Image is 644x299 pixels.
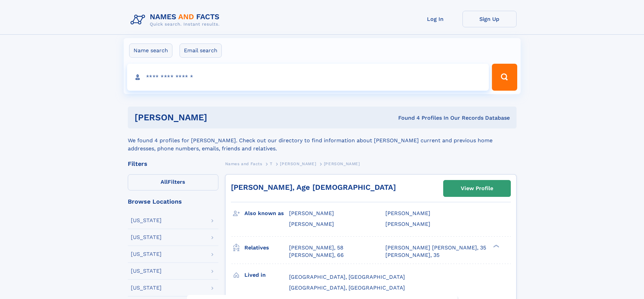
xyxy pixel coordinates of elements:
[135,113,303,122] h1: [PERSON_NAME]
[225,159,262,168] a: Names and Facts
[385,251,439,259] a: [PERSON_NAME], 35
[492,244,500,248] div: ❯
[161,179,168,185] span: All
[289,244,343,251] a: [PERSON_NAME], 58
[289,251,344,259] a: [PERSON_NAME], 66
[128,161,218,167] div: Filters
[244,208,289,219] h3: Also known as
[461,181,493,196] div: View Profile
[131,235,162,240] div: [US_STATE]
[289,210,334,216] span: [PERSON_NAME]
[127,64,489,91] input: search input
[129,43,172,58] label: Name search
[244,269,289,281] h3: Lived in
[280,159,316,168] a: [PERSON_NAME]
[270,161,272,166] span: T
[492,64,517,91] button: Search Button
[131,251,162,257] div: [US_STATE]
[385,244,486,251] a: [PERSON_NAME] [PERSON_NAME], 35
[128,199,218,205] div: Browse Locations
[289,221,334,227] span: [PERSON_NAME]
[289,274,405,280] span: [GEOGRAPHIC_DATA], [GEOGRAPHIC_DATA]
[385,210,430,216] span: [PERSON_NAME]
[444,180,510,197] a: View Profile
[128,174,218,190] label: Filters
[131,285,162,291] div: [US_STATE]
[128,11,225,29] img: Logo Names and Facts
[231,183,396,191] a: [PERSON_NAME], Age [DEMOGRAPHIC_DATA]
[289,285,405,291] span: [GEOGRAPHIC_DATA], [GEOGRAPHIC_DATA]
[270,159,272,168] a: T
[131,268,162,274] div: [US_STATE]
[408,11,462,27] a: Log In
[180,43,222,58] label: Email search
[385,221,430,227] span: [PERSON_NAME]
[244,242,289,253] h3: Relatives
[462,11,517,27] a: Sign Up
[128,128,517,153] div: We found 4 profiles for [PERSON_NAME]. Check out our directory to find information about [PERSON_...
[131,218,162,223] div: [US_STATE]
[280,161,316,166] span: [PERSON_NAME]
[324,161,360,166] span: [PERSON_NAME]
[303,114,510,122] div: Found 4 Profiles In Our Records Database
